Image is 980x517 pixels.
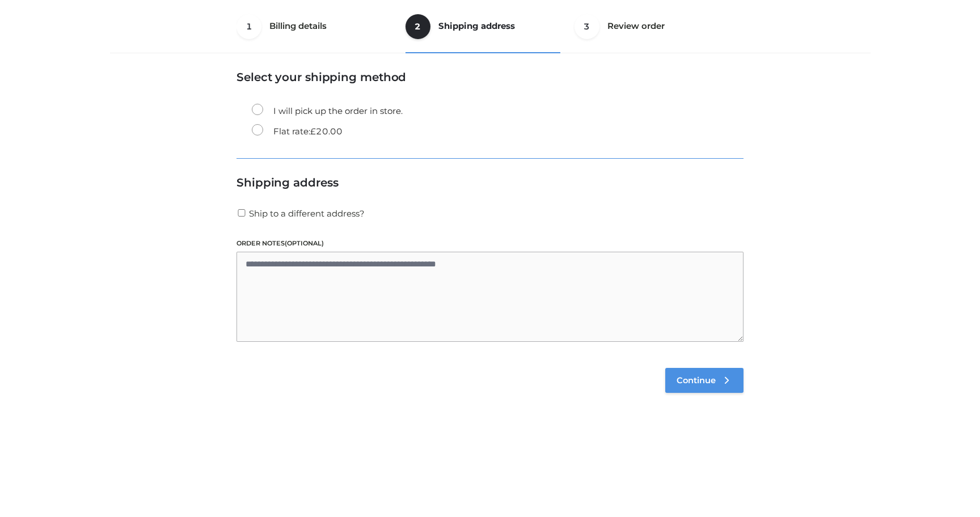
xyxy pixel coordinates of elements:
span: (optional) [285,239,324,247]
bdi: 20.00 [310,126,343,137]
a: Continue [665,368,744,393]
label: Order notes [236,238,744,249]
h3: Shipping address [236,176,744,189]
input: Ship to a different address? [236,209,247,217]
span: Continue [677,375,716,385]
h3: Select your shipping method [236,70,744,84]
span: Ship to a different address? [249,208,365,219]
label: I will pick up the order in store. [252,104,403,118]
label: Flat rate: [252,124,343,139]
span: £ [310,126,316,137]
